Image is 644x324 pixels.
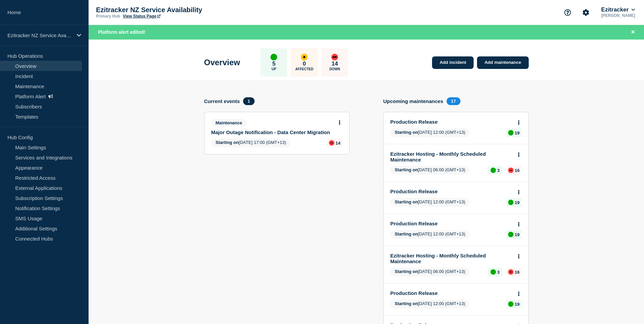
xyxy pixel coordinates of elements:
[629,28,637,36] button: Close banner
[515,168,520,173] p: 16
[497,270,500,275] p: 3
[390,198,470,207] span: [DATE] 12:00 (GMT+13)
[390,119,512,125] a: Production Release
[270,54,277,60] div: up
[390,221,512,226] a: Production Release
[272,60,276,67] p: 5
[243,97,254,105] span: 1
[204,98,240,104] h4: Current events
[508,130,514,135] div: up
[383,98,444,104] h4: Upcoming maintenances
[515,270,520,275] p: 16
[508,269,514,275] div: down
[600,6,636,13] button: Ezitracker
[211,119,247,127] span: Maintenance
[96,6,231,14] p: Ezitracker NZ Service Availability
[491,168,496,173] div: up
[560,5,575,20] button: Support
[600,13,637,18] p: [PERSON_NAME]
[508,301,514,307] div: up
[447,97,460,105] span: 17
[432,56,474,69] a: Add incident
[98,29,145,35] span: Platform alert edited!
[211,129,333,135] a: Major Outage Notification - Data Center Migration
[390,230,470,239] span: [DATE] 12:00 (GMT+13)
[390,128,470,137] span: [DATE] 12:00 (GMT+13)
[336,141,340,146] p: 14
[395,231,418,236] span: Starting on
[508,168,514,173] div: down
[395,301,418,306] span: Starting on
[515,200,520,205] p: 19
[579,5,593,20] button: Account settings
[211,139,291,147] span: [DATE] 17:00 (GMT+13)
[515,232,520,237] p: 19
[390,166,470,175] span: [DATE] 06:00 (GMT+13)
[303,60,306,67] p: 0
[295,67,313,71] p: Affected
[390,290,512,296] a: Production Release
[329,67,340,71] p: Down
[271,67,276,71] p: Up
[332,60,338,67] p: 14
[329,140,334,146] div: down
[491,269,496,275] div: up
[390,300,470,308] span: [DATE] 12:00 (GMT+13)
[96,14,120,19] p: Primary Hub
[390,268,470,276] span: [DATE] 06:00 (GMT+13)
[204,58,240,67] h1: Overview
[331,54,338,60] div: down
[301,54,308,60] div: affected
[497,168,500,173] p: 3
[395,199,418,204] span: Starting on
[477,56,528,69] a: Add maintenance
[395,269,418,274] span: Starting on
[395,130,418,135] span: Starting on
[508,232,514,237] div: up
[216,140,239,145] span: Starting on
[395,167,418,172] span: Starting on
[508,200,514,205] div: up
[7,32,72,38] p: Ezitracker NZ Service Availability
[515,130,520,135] p: 19
[390,151,512,163] a: Ezitracker Hosting - Monthly Scheduled Maintenance
[390,253,512,264] a: Ezitracker Hosting - Monthly Scheduled Maintenance
[390,189,512,194] a: Production Release
[515,302,520,307] p: 19
[123,14,160,19] a: View Status Page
